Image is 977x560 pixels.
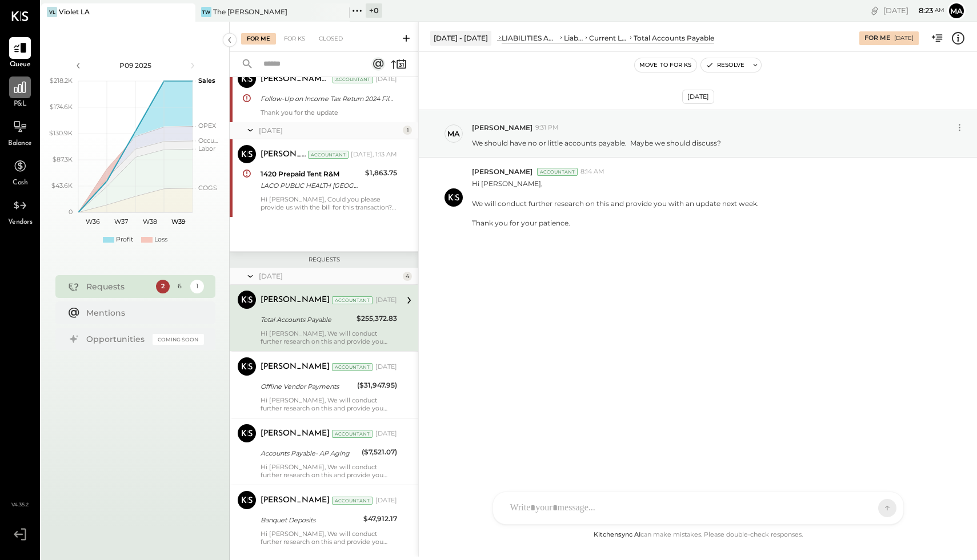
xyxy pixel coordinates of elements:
button: Resolve [701,58,749,72]
div: Banquet Deposits [261,514,360,526]
span: [PERSON_NAME] [472,123,532,132]
div: Accountant [332,430,373,438]
text: Sales [198,76,215,84]
div: Accountant [537,168,578,176]
div: [PERSON_NAME] [261,361,330,373]
button: Ma [947,2,966,20]
span: Vendors [8,217,33,228]
div: [DATE] [883,5,944,16]
div: [DATE] - [DATE] [430,31,491,45]
div: [PERSON_NAME] [261,428,330,440]
div: For KS [278,33,311,45]
text: $130.9K [49,129,73,137]
text: $43.6K [51,182,73,190]
text: 0 [69,208,73,216]
div: [PERSON_NAME] [261,149,306,160]
div: Accountant [308,151,349,159]
div: LACO PUBLIC HEALTH [GEOGRAPHIC_DATA] [GEOGRAPHIC_DATA] [261,180,362,191]
div: The [PERSON_NAME] [213,7,287,17]
div: For Me [241,33,276,45]
div: [DATE] [259,271,400,281]
div: For Me [864,34,890,43]
div: Accountant [332,296,373,304]
span: P&L [14,99,27,110]
div: Ma [447,128,460,139]
div: Coming Soon [153,334,204,345]
div: 1 [403,126,412,135]
div: Requests [86,281,150,292]
div: Total Accounts Payable [261,314,353,325]
text: $218.2K [50,76,73,84]
div: Liabilities [564,33,583,43]
text: Labor [198,144,215,152]
div: Total Accounts Payable [634,33,714,43]
span: Balance [8,139,32,149]
div: + 0 [366,3,382,18]
span: Cash [13,178,27,188]
div: Accounts Payable- AP Aging [261,448,358,459]
div: Violet LA [59,7,90,17]
a: P&L [1,76,39,110]
div: [DATE] [375,362,397,372]
div: $47,912.17 [363,513,397,525]
div: Hi [PERSON_NAME], We will conduct further research on this and provide you with an update next we... [261,530,397,546]
div: Opportunities [86,333,147,345]
div: Hi [PERSON_NAME], We will conduct further research on this and provide you with an update next we... [261,396,397,412]
div: P09 2025 [87,61,184,70]
div: Offline Vendor Payments [261,381,354,392]
p: Hi [PERSON_NAME], We will conduct further research on this and provide you with an update next we... [472,179,759,228]
div: Requests [235,256,413,264]
div: Thank you for the update [261,108,397,116]
div: VL [47,7,57,17]
text: $87.3K [53,155,73,163]
div: [DATE] [375,296,397,305]
div: Hi [PERSON_NAME], We will conduct further research on this and provide you with an update next we... [261,463,397,479]
a: Queue [1,37,39,70]
text: COGS [198,184,217,192]
span: 9:31 PM [535,123,559,132]
div: [DATE] [375,429,397,438]
text: W36 [85,217,99,225]
div: Hi [PERSON_NAME], We will conduct further research on this and provide you with an update next we... [261,329,397,345]
div: TW [201,7,211,17]
div: Current Liabilities [589,33,628,43]
text: W37 [114,217,128,225]
div: [DATE] [375,75,397,84]
div: Follow-Up on Income Tax Return 2024 Filing and Required Documents [261,93,394,104]
div: Closed [313,33,349,45]
span: Queue [10,60,31,70]
div: LIABILITIES AND EQUITY [502,33,558,43]
text: Occu... [198,136,218,144]
span: 8:14 AM [580,167,604,176]
text: W39 [171,217,185,225]
span: [PERSON_NAME] [472,167,532,176]
div: [PERSON_NAME] [261,495,330,506]
div: [DATE] [259,126,400,135]
div: 2 [156,280,170,293]
div: [DATE], 1:13 AM [351,150,397,159]
div: [DATE] [682,90,714,104]
a: Balance [1,116,39,149]
div: 4 [403,272,412,281]
p: We should have no or little accounts payable. Maybe we should discuss? [472,138,721,148]
div: Accountant [332,363,373,371]
div: [DATE] [894,34,914,42]
div: $255,372.83 [357,313,397,324]
div: [DATE] [375,496,397,505]
div: copy link [869,5,880,17]
a: Vendors [1,195,39,228]
div: 6 [173,280,187,293]
div: 1420 Prepaid Tent R&M [261,168,362,180]
div: [PERSON_NAME] R [PERSON_NAME] [261,74,330,85]
div: $1,863.75 [365,167,397,179]
div: [PERSON_NAME] [261,295,330,306]
div: ($7,521.07) [362,446,397,458]
text: $174.6K [50,103,73,111]
div: 1 [190,280,204,293]
a: Cash [1,155,39,188]
div: ($31,947.95) [357,380,397,391]
div: Accountant [333,75,373,83]
button: Move to for ks [635,58,696,72]
div: Accountant [332,497,373,505]
div: Mentions [86,307,198,319]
